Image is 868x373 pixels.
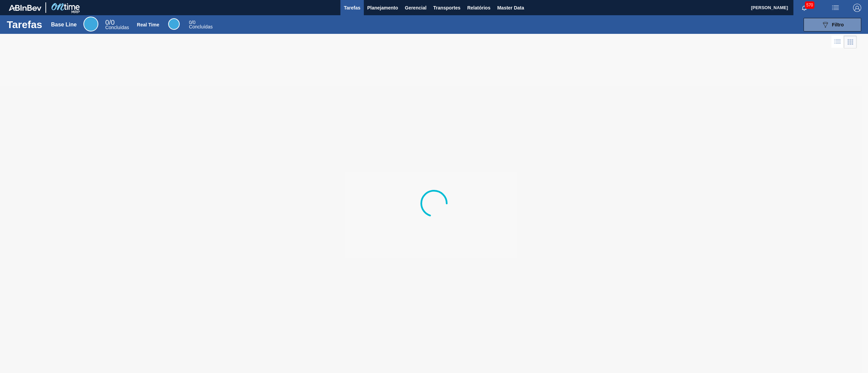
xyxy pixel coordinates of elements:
span: Relatórios [467,4,490,12]
span: Planejamento [367,4,398,12]
span: 0 [189,20,192,25]
span: / 0 [105,19,115,26]
span: Filtro [832,22,844,27]
span: Gerencial [405,4,427,12]
span: 0 [105,19,109,26]
span: Concluídas [189,24,213,29]
div: Base Line [105,20,129,30]
span: Transportes [433,4,460,12]
div: Base Line [83,17,98,31]
span: / 0 [189,20,195,25]
span: Master Data [497,4,524,12]
button: Notificações [793,3,815,13]
img: userActions [831,4,840,12]
div: Real Time [189,20,213,29]
span: Tarefas [344,4,360,12]
div: Base Line [51,22,77,28]
div: Real Time [168,18,180,30]
button: Filtro [804,18,861,31]
span: Concluídas [105,25,129,30]
h1: Tarefas [7,21,42,28]
span: 570 [805,1,814,9]
div: Real Time [137,22,159,27]
img: Logout [853,4,861,12]
img: TNhmsLtSVTkK8tSr43FrP2fwEKptu5GPRR3wAAAABJRU5ErkJggg== [9,5,41,11]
